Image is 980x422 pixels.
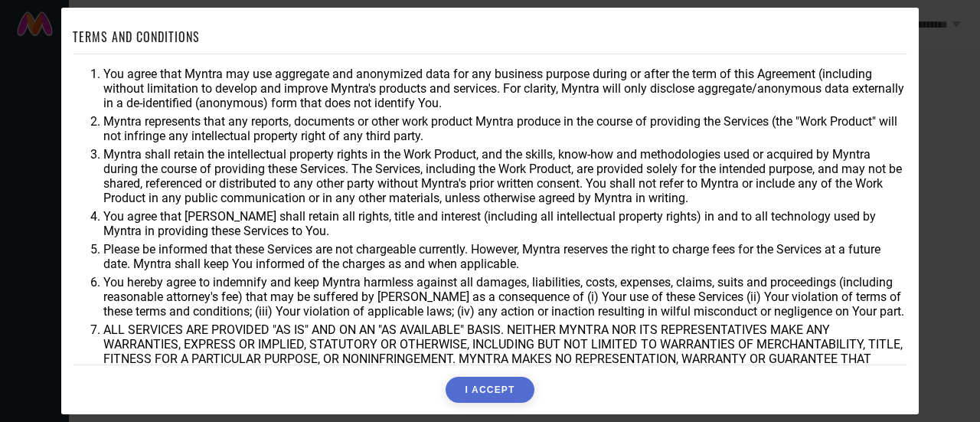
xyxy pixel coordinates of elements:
li: You hereby agree to indemnify and keep Myntra harmless against all damages, liabilities, costs, e... [103,275,907,319]
li: ALL SERVICES ARE PROVIDED "AS IS" AND ON AN "AS AVAILABLE" BASIS. NEITHER MYNTRA NOR ITS REPRESEN... [103,322,907,395]
li: You agree that Myntra may use aggregate and anonymized data for any business purpose during or af... [103,67,907,110]
li: Please be informed that these Services are not chargeable currently. However, Myntra reserves the... [103,242,907,271]
li: You agree that [PERSON_NAME] shall retain all rights, title and interest (including all intellect... [103,209,907,238]
h1: TERMS AND CONDITIONS [73,28,200,46]
li: Myntra represents that any reports, documents or other work product Myntra produce in the course ... [103,114,907,143]
button: I ACCEPT [446,377,534,403]
li: Myntra shall retain the intellectual property rights in the Work Product, and the skills, know-ho... [103,147,907,205]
